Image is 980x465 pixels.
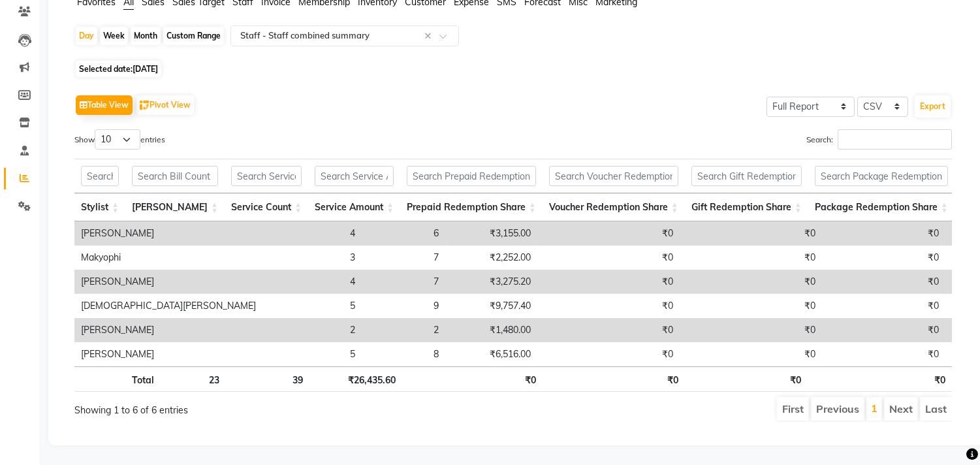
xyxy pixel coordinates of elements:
[822,318,945,342] td: ₹0
[838,129,952,150] input: Search:
[407,166,536,186] input: Search Prepaid Redemption Share
[262,270,362,294] td: 4
[163,27,224,45] div: Custom Range
[915,95,951,118] button: Export
[445,221,537,246] td: ₹3,155.00
[362,318,445,342] td: 2
[537,246,680,270] td: ₹0
[445,270,537,294] td: ₹3,275.20
[74,221,262,246] td: [PERSON_NAME]
[74,318,262,342] td: [PERSON_NAME]
[680,342,822,366] td: ₹0
[445,318,537,342] td: ₹1,480.00
[225,193,308,221] th: Service Count: activate to sort column ascending
[76,61,161,77] span: Selected date:
[537,221,680,246] td: ₹0
[822,221,945,246] td: ₹0
[680,294,822,318] td: ₹0
[822,270,945,294] td: ₹0
[806,129,952,150] label: Search:
[822,294,945,318] td: ₹0
[309,366,402,392] th: ₹26,435.60
[685,193,808,221] th: Gift Redemption Share: activate to sort column ascending
[808,193,955,221] th: Package Redemption Share: activate to sort column ascending
[308,193,400,221] th: Service Amount: activate to sort column ascending
[445,246,537,270] td: ₹2,252.00
[362,342,445,366] td: 8
[262,318,362,342] td: 2
[95,129,140,150] select: Showentries
[445,294,537,318] td: ₹9,757.40
[76,95,133,115] button: Table View
[74,342,262,366] td: [PERSON_NAME]
[691,166,802,186] input: Search Gift Redemption Share
[680,270,822,294] td: ₹0
[680,221,822,246] td: ₹0
[400,193,543,221] th: Prepaid Redemption Share: activate to sort column ascending
[680,246,822,270] td: ₹0
[81,166,119,186] input: Search Stylist
[362,294,445,318] td: 9
[362,270,445,294] td: 7
[100,27,128,45] div: Week
[685,366,808,392] th: ₹0
[140,101,150,110] img: pivot.png
[74,270,262,294] td: [PERSON_NAME]
[815,166,948,186] input: Search Package Redemption Share
[74,366,161,392] th: Total
[74,129,165,150] label: Show entries
[362,221,445,246] td: 6
[74,294,262,318] td: [DEMOGRAPHIC_DATA][PERSON_NAME]
[537,270,680,294] td: ₹0
[680,318,822,342] td: ₹0
[871,402,877,415] a: 1
[125,193,225,221] th: Bill Count: activate to sort column ascending
[226,366,309,392] th: 39
[549,166,678,186] input: Search Voucher Redemption Share
[74,246,262,270] td: Makyophi
[808,366,952,392] th: ₹0
[131,27,161,45] div: Month
[74,193,125,221] th: Stylist: activate to sort column ascending
[262,294,362,318] td: 5
[315,166,394,186] input: Search Service Amount
[537,294,680,318] td: ₹0
[445,342,537,366] td: ₹6,516.00
[161,366,226,392] th: 23
[262,221,362,246] td: 4
[231,166,302,186] input: Search Service Count
[262,342,362,366] td: 5
[543,193,685,221] th: Voucher Redemption Share: activate to sort column ascending
[543,366,685,392] th: ₹0
[133,64,158,74] span: [DATE]
[402,366,543,392] th: ₹0
[362,246,445,270] td: 7
[537,342,680,366] td: ₹0
[822,246,945,270] td: ₹0
[136,95,194,115] button: Pivot View
[132,166,218,186] input: Search Bill Count
[76,27,97,45] div: Day
[822,342,945,366] td: ₹0
[262,246,362,270] td: 3
[74,396,429,417] div: Showing 1 to 6 of 6 entries
[424,29,435,43] span: Clear all
[537,318,680,342] td: ₹0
